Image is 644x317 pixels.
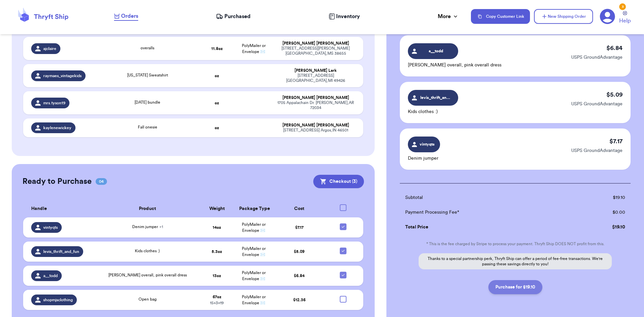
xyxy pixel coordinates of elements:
strong: oz [215,101,219,105]
p: [PERSON_NAME] overall, pink overall dress [408,62,501,68]
a: Orders [114,12,138,21]
td: Payment Processing Fee* [400,205,569,220]
span: a__todd [420,48,452,54]
div: [STREET_ADDRESS] Argos , IN 46501 [276,128,356,133]
p: USPS GroundAdvantage [571,54,623,61]
span: raymaes_vintagekids [43,73,82,78]
div: [STREET_ADDRESS][PERSON_NAME] [GEOGRAPHIC_DATA] , MS 38655 [276,46,356,56]
span: + 1 [159,225,163,229]
span: levis_thrift_and_fun [43,249,79,254]
span: kaylenewickey [43,125,71,130]
span: 15 x 3 x 19 [210,301,224,305]
a: Purchased [216,12,251,20]
td: $ 0.00 [569,205,631,220]
strong: 5.3 oz [212,250,222,254]
span: PolyMailer or Envelope ✉️ [242,222,266,232]
p: $ 7.17 [609,137,623,146]
span: Purchased [224,12,251,20]
button: New Shipping Order [534,9,593,24]
div: [PERSON_NAME] [PERSON_NAME] [276,123,356,128]
span: PolyMailer or Envelope ✉️ [242,271,266,281]
th: Product [96,200,199,217]
td: $ 19.10 [569,190,631,205]
span: [DATE] bundle [135,100,160,104]
span: Denim jumper [132,225,163,229]
p: $ 6.84 [606,43,623,53]
button: Checkout (3) [313,175,364,188]
span: mrs.tyson19 [43,100,65,106]
a: Inventory [329,12,360,20]
span: Help [619,17,631,25]
span: vintyqts [418,141,436,147]
span: 04 [96,178,107,185]
p: Denim jumper [408,155,440,162]
span: Fall onesie [138,125,157,129]
p: * This is the fee charged by Stripe to process your payment. Thryft Ship DOES NOT profit from this. [400,241,631,247]
p: Kids clothes :) [408,108,458,115]
td: $ 19.10 [569,220,631,234]
span: overalls [141,46,154,50]
div: 1705 Appalachain Dr. [PERSON_NAME] , AR 72034 [276,100,356,110]
button: Copy Customer Link [471,9,530,24]
span: levis_thrift_and_fun [420,95,452,101]
span: ajclaire [43,46,56,51]
span: shopmjsclothing [43,297,73,303]
span: $ 5.09 [294,250,305,254]
p: Thanks to a special partnership perk, Thryft Ship can offer a period of fee-free transactions. We... [419,253,612,269]
span: PolyMailer or Envelope ✉️ [242,44,266,54]
span: PolyMailer or Envelope ✉️ [242,247,266,257]
span: Orders [121,12,138,20]
td: Subtotal [400,190,569,205]
h2: Ready to Purchase [22,176,92,187]
th: Weight [199,200,235,217]
span: PolyMailer or Envelope ✉️ [242,295,266,305]
strong: oz [215,74,219,78]
a: 3 [600,9,615,24]
strong: 13 oz [213,274,221,278]
span: Open bag [139,297,157,301]
th: Cost [272,200,327,217]
td: Total Price [400,220,569,234]
span: Handle [31,205,47,212]
strong: oz [215,126,219,130]
strong: 14 oz [213,225,221,229]
p: USPS GroundAdvantage [571,147,623,154]
p: USPS GroundAdvantage [571,101,623,107]
span: $ 6.84 [294,274,305,278]
p: $ 5.09 [606,90,623,99]
a: Help [619,11,631,25]
div: [PERSON_NAME] [PERSON_NAME] [276,41,356,46]
span: $ 7.17 [295,225,304,229]
div: [STREET_ADDRESS] [GEOGRAPHIC_DATA] , MI 49426 [276,73,356,83]
div: 3 [619,3,626,10]
span: vintyqts [43,225,58,230]
button: Purchase for $19.10 [488,280,542,294]
span: Inventory [336,12,360,20]
span: Kids clothes :) [135,249,160,253]
span: $ 12.36 [293,298,306,302]
div: More [438,12,459,20]
strong: 11.8 oz [211,47,223,51]
div: [PERSON_NAME] [PERSON_NAME] [276,95,356,100]
span: a__todd [43,273,58,278]
th: Package Type [235,200,272,217]
strong: 67 oz [213,295,221,299]
div: [PERSON_NAME] Lark [276,68,356,73]
span: [PERSON_NAME] overall, pink overall dress [108,273,187,277]
span: [US_STATE] Sweatshirt [127,73,168,77]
